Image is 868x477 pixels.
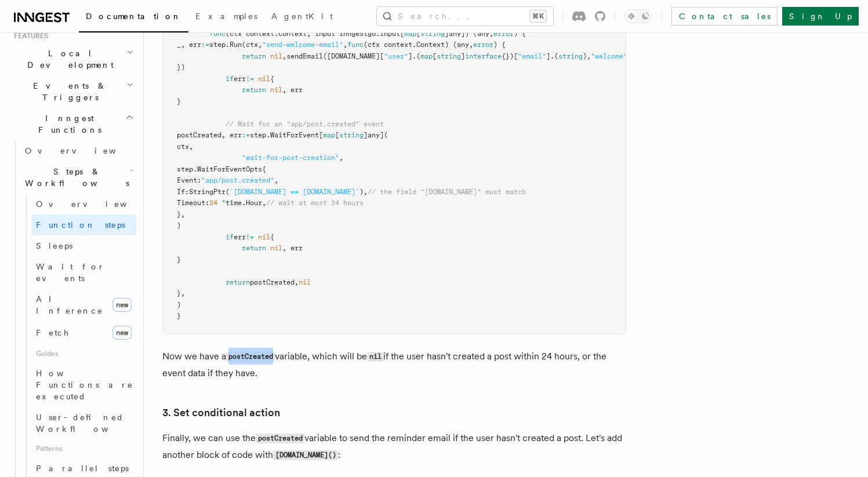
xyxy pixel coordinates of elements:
[79,3,188,32] a: Documentation
[256,434,304,443] code: postCreated
[404,30,416,38] span: map
[445,30,493,38] span: ]any]) (any,
[339,131,364,139] span: string
[270,244,282,252] span: nil
[367,352,383,362] code: nil
[226,199,266,207] span: time.Hour,
[546,52,558,60] span: ].(
[177,301,181,309] span: )
[31,235,136,256] a: Sleeps
[286,52,323,60] span: sendEmail
[177,97,181,105] span: }
[25,146,144,155] span: Overview
[271,12,333,21] span: AgentKit
[364,41,473,49] span: (ctx context.Context) (any,
[258,75,270,83] span: nil
[250,131,323,139] span: step.WaitForEvent[
[242,52,266,60] span: return
[177,63,185,71] span: })
[226,30,404,38] span: (ctx context.Context, input inngestgo.Input[
[162,405,280,421] a: 3. Set conditional action
[9,43,136,75] button: Local Development
[583,52,591,60] span: ),
[299,278,311,286] span: nil
[20,140,136,161] a: Overview
[188,3,264,31] a: Examples
[420,30,445,38] span: string
[274,176,278,184] span: ,
[226,188,230,196] span: (
[514,30,526,38] span: ) {
[408,52,420,60] span: ].(
[9,108,136,140] button: Inngest Functions
[270,233,274,241] span: {
[335,131,339,139] span: [
[31,344,136,363] span: Guides
[258,233,270,241] span: nil
[226,352,275,362] code: postCreated
[226,75,234,83] span: if
[177,41,201,49] span: _, err
[465,52,502,60] span: interface
[9,112,125,136] span: Inngest Functions
[177,221,181,230] span: )
[36,199,155,209] span: Overview
[162,348,626,381] p: Now we have a variable, which will be if the user hasn't created a post within 24 hours, or the e...
[782,7,859,26] a: Sign Up
[433,52,437,60] span: [
[177,312,181,320] span: }
[36,220,125,230] span: Function steps
[177,199,209,207] span: Timeout:
[502,52,518,60] span: {})[
[9,48,126,71] span: Local Development
[558,52,583,60] span: string
[9,80,126,103] span: Events & Triggers
[36,369,133,401] span: How Functions are executed
[461,52,465,60] span: ]
[377,7,553,26] button: Search...⌘K
[20,166,129,189] span: Steps & Workflows
[31,363,136,407] a: How Functions are executed
[270,75,274,83] span: {
[209,41,230,49] span: step.
[242,154,339,162] span: "wait-for-post-creation"
[36,328,70,337] span: Fetch
[323,131,335,139] span: map
[86,12,181,21] span: Documentation
[177,143,193,151] span: ctx,
[112,298,132,312] span: new
[530,10,546,22] kbd: ⌘K
[9,75,136,108] button: Events & Triggers
[273,450,338,460] code: [DOMAIN_NAME]()
[9,31,48,41] span: Features
[31,439,136,458] span: Patterns
[189,188,226,196] span: StringPtr
[177,131,242,139] span: postCreated, err
[359,188,368,196] span: ),
[112,326,132,340] span: new
[347,41,364,49] span: func
[177,289,185,297] span: },
[230,188,359,196] span: `[DOMAIN_NAME] == [DOMAIN_NAME]`
[162,430,626,464] p: Finally, we can use the variable to send the reminder email if the user hasn't created a post. Le...
[195,12,257,21] span: Examples
[339,154,343,162] span: ,
[201,176,274,184] span: "app/post.created"
[250,278,299,286] span: postCreated,
[234,233,246,241] span: err
[368,188,526,196] span: // the field "[DOMAIN_NAME]" must match
[246,75,254,83] span: !=
[177,176,201,184] span: Event:
[437,52,461,60] span: string
[591,52,627,60] span: "welcome"
[282,86,303,94] span: , err
[36,262,105,283] span: Wait for events
[624,9,652,23] button: Toggle dark mode
[343,41,347,49] span: ,
[36,241,72,250] span: Sleeps
[264,3,340,31] a: AgentKit
[416,30,420,38] span: [
[384,52,408,60] span: "user"
[671,7,778,26] a: Contact sales
[177,165,266,173] span: step.WaitForEventOpts{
